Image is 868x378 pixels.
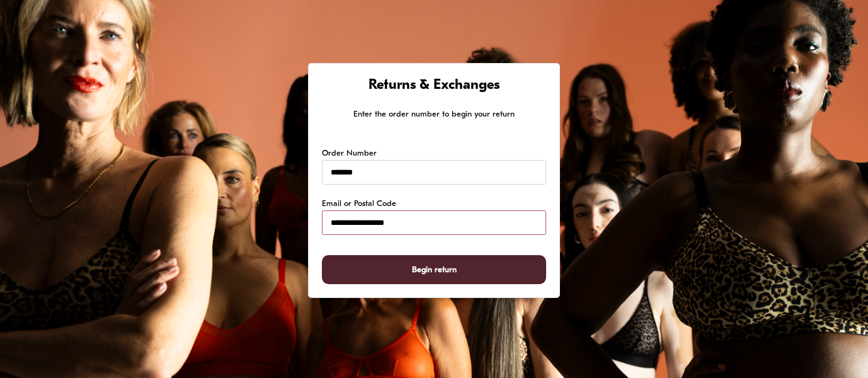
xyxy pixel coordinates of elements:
label: Order Number [322,147,377,160]
button: Begin return [322,255,546,285]
h1: Returns & Exchanges [322,77,546,95]
span: Begin return [412,256,457,284]
label: Email or Postal Code [322,198,396,210]
p: Enter the order number to begin your return [322,108,546,121]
